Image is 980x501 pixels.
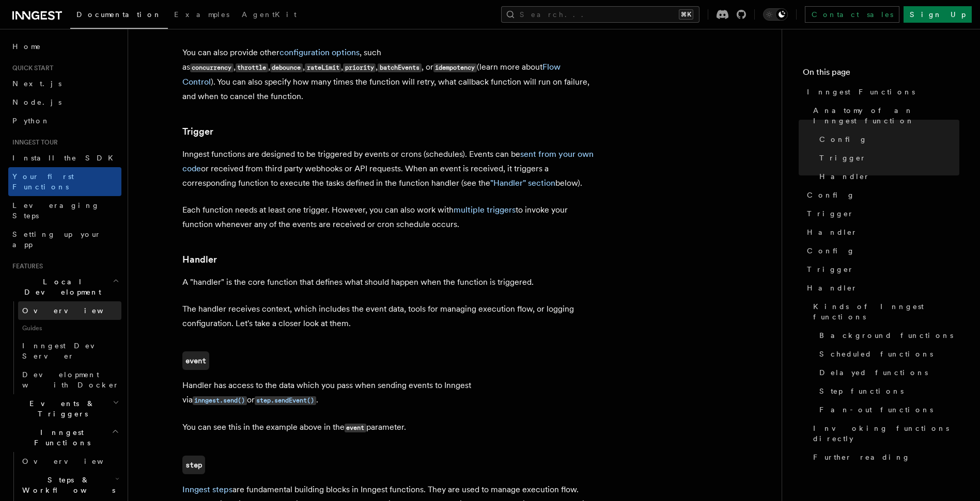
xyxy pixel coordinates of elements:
span: Examples [174,10,229,19]
a: event [182,351,209,370]
span: Node.js [12,98,61,106]
kbd: ⌘K [679,9,693,20]
span: Overview [22,306,129,315]
code: idempotency [433,63,477,72]
span: Quick start [8,64,53,72]
a: Trigger [803,204,959,223]
a: Inngest steps [182,484,232,494]
span: Inngest Dev Server [22,342,111,360]
a: Config [803,186,959,204]
a: AgentKit [236,3,303,28]
span: Python [12,117,50,125]
span: Development with Docker [22,370,119,389]
a: Trigger [815,149,959,167]
div: Local Development [8,301,121,394]
a: Further reading [809,448,959,466]
span: Trigger [819,153,866,163]
a: Invoking functions directly [809,419,959,448]
button: Toggle dark mode [763,8,788,21]
span: Fan-out functions [819,405,933,415]
a: Development with Docker [18,365,121,394]
span: Handler [807,283,858,293]
span: Invoking functions directly [813,423,959,444]
code: concurrency [190,63,234,72]
a: step [182,456,205,474]
h4: On this page [803,66,959,83]
span: Your first Functions [12,172,74,191]
code: debounce [270,63,303,72]
span: Config [807,246,855,256]
span: Background functions [819,330,953,341]
button: Search...⌘K [501,6,699,23]
p: Each function needs at least one trigger. However, you can also work with to invoke your function... [182,203,596,232]
button: Events & Triggers [8,394,121,423]
span: Features [8,262,43,270]
code: batchEvents [378,63,421,72]
a: Inngest Functions [803,83,959,101]
a: Sign Up [904,6,972,23]
span: Step functions [819,386,904,396]
span: Events & Triggers [8,398,113,419]
p: The handler receives context, which includes the event data, tools for managing execution flow, o... [182,302,596,331]
span: Anatomy of an Inngest function [813,105,959,126]
p: You can also provide other , such as , , , , , , or (learn more about ). You can also specify how... [182,45,596,104]
a: step.sendEvent() [255,395,316,405]
a: Overview [18,452,121,471]
a: Contact sales [805,6,899,23]
a: "Handler" section [490,178,555,188]
a: Inngest Dev Server [18,336,121,365]
span: Home [12,41,41,52]
a: Scheduled functions [815,345,959,363]
a: Handler [803,223,959,241]
a: Trigger [182,124,213,139]
span: Inngest Functions [807,87,915,97]
code: event [345,424,366,432]
span: Install the SDK [12,154,119,162]
a: Fan-out functions [815,400,959,419]
span: Handler [819,171,870,182]
a: Your first Functions [8,167,121,196]
span: Handler [807,227,858,237]
span: Local Development [8,277,113,297]
a: Home [8,37,121,56]
span: Config [819,134,867,144]
p: A "handler" is the core function that defines what should happen when the function is triggered. [182,275,596,289]
span: Leveraging Steps [12,201,100,220]
a: Background functions [815,326,959,345]
code: priority [343,63,376,72]
a: Python [8,111,121,130]
a: Kinds of Inngest functions [809,297,959,326]
span: Trigger [807,264,854,274]
a: Next.js [8,74,121,93]
a: Handler [815,167,959,186]
span: Trigger [807,208,854,219]
button: Inngest Functions [8,423,121,452]
a: Handler [803,279,959,297]
a: Anatomy of an Inngest function [809,101,959,130]
span: Next.js [12,79,61,88]
span: Delayed functions [819,367,928,378]
a: Flow Control [182,62,561,87]
span: Overview [22,457,129,465]
p: Handler has access to the data which you pass when sending events to Inngest via or . [182,378,596,408]
a: Overview [18,301,121,320]
span: AgentKit [242,10,297,19]
span: Inngest tour [8,138,58,147]
a: Node.js [8,93,121,111]
button: Steps & Workflows [18,471,121,499]
p: You can see this in the example above in the parameter. [182,420,596,435]
a: Leveraging Steps [8,196,121,225]
a: Handler [182,252,217,267]
a: Delayed functions [815,363,959,382]
span: Further reading [813,452,910,462]
a: Examples [168,3,236,28]
a: configuration options [279,47,360,57]
span: Documentation [76,10,162,19]
code: inngest.send() [193,396,247,405]
a: Config [815,130,959,149]
p: Inngest functions are designed to be triggered by events or crons (schedules). Events can be or r... [182,147,596,190]
a: Setting up your app [8,225,121,254]
a: Step functions [815,382,959,400]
